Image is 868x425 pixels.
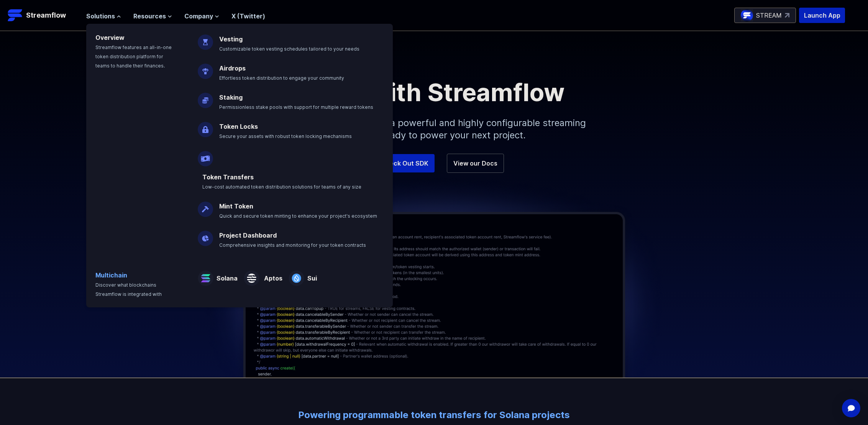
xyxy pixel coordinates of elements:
img: Streamflow Logo [8,8,23,23]
img: Vesting [198,28,213,50]
a: Check Out SDK [364,154,435,172]
img: streamflow-logo-circle.png [741,9,753,21]
img: Token Locks [198,116,213,137]
a: Staking [219,94,243,101]
h2: Powering programmable token transfers for Solana projects [6,409,862,421]
h1: Build with Streamflow [262,80,607,105]
span: Secure your assets with robust token locking mechanisms [219,133,352,139]
p: Streamflow [26,10,66,21]
span: Effortless token distribution to engage your community [219,75,344,81]
button: Launch App [799,8,845,23]
a: Solana [213,267,238,283]
a: Token Locks [219,123,258,130]
button: Company [184,11,219,21]
span: Quick and secure token minting to enhance your project's ecosystem [219,213,377,219]
span: Customizable token vesting schedules tailored to your needs [219,46,359,52]
img: Mint Token [198,195,213,217]
a: Vesting [219,35,243,43]
span: Company [184,11,213,21]
a: Sui [304,267,317,283]
a: STREAM [734,8,796,23]
button: Resources [133,11,172,21]
span: Comprehensive insights and monitoring for your token contracts [219,242,366,248]
a: Overview [95,34,125,41]
img: Sui [289,264,304,286]
span: Low-cost automated token distribution solutions for teams of any size [202,184,361,190]
img: Project Dashboard [198,225,213,246]
a: Aptos [259,267,282,283]
a: Streamflow [8,8,79,23]
p: STREAM [756,11,782,20]
div: Open Intercom Messenger [842,399,860,417]
span: Discover what blockchains Streamflow is integrated with [95,282,162,297]
span: Resources [133,11,166,21]
span: Solutions [86,11,115,21]
p: Streamflow's protocol is a powerful and highly configurable streaming primitive ready to power yo... [269,105,599,154]
span: Permissionless stake pools with support for multiple reward tokens [219,104,373,110]
a: Multichain [95,271,127,279]
img: top-right-arrow.svg [785,13,789,18]
button: Solutions [86,11,121,21]
a: X (Twitter) [231,12,265,20]
a: Mint Token [219,202,253,210]
a: Project Dashboard [219,231,277,239]
span: Streamflow features an all-in-one token distribution platform for teams to handle their finances. [95,44,172,69]
a: View our Docs [447,154,504,173]
a: Airdrops [219,64,246,72]
img: Solana [198,264,213,286]
img: Staking [198,87,213,108]
img: Payroll [198,145,213,166]
a: Token Transfers [202,173,254,181]
img: Aptos [244,264,259,286]
img: Airdrops [198,57,213,79]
